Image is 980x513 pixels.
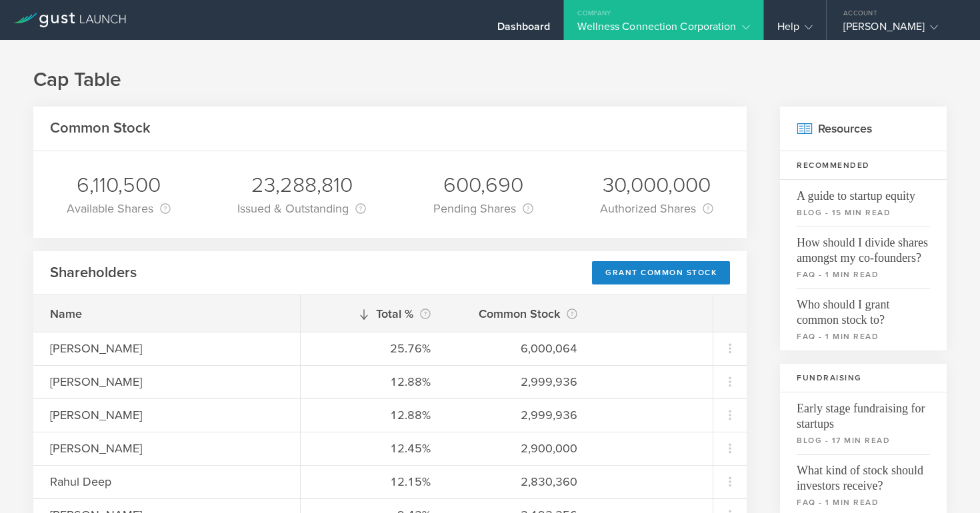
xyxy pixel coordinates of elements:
[433,199,533,218] div: Pending Shares
[464,373,577,390] div: 2,999,936
[317,304,431,323] div: Total %
[797,434,930,446] small: blog - 17 min read
[600,199,713,218] div: Authorized Shares
[592,261,730,284] div: Grant Common Stock
[797,288,930,328] span: Who should I grant common stock to?
[600,171,713,199] div: 30,000,000
[780,227,947,288] a: How should I divide shares amongst my co-founders?faq - 1 min read
[780,151,947,180] h3: Recommended
[780,364,947,392] h3: Fundraising
[317,473,431,490] div: 12.15%
[317,373,431,390] div: 12.88%
[797,454,930,494] span: What kind of stock should investors receive?
[797,180,930,204] span: A guide to startup equity
[50,340,283,357] div: [PERSON_NAME]
[50,373,283,390] div: [PERSON_NAME]
[797,330,930,342] small: faq - 1 min read
[50,473,283,490] div: Rahul Deep
[780,288,947,350] a: Who should I grant common stock to?faq - 1 min read
[464,406,577,424] div: 2,999,936
[50,305,283,322] div: Name
[797,268,930,280] small: faq - 1 min read
[780,180,947,227] a: A guide to startup equityblog - 15 min read
[577,20,749,40] div: Wellness Connection Corporation
[50,263,137,282] h2: Shareholders
[33,67,947,93] h1: Cap Table
[67,199,171,218] div: Available Shares
[464,304,577,323] div: Common Stock
[50,406,283,424] div: [PERSON_NAME]
[317,340,431,357] div: 25.76%
[497,20,551,40] div: Dashboard
[780,107,947,151] h2: Resources
[317,440,431,457] div: 12.45%
[843,20,957,40] div: [PERSON_NAME]
[464,440,577,457] div: 2,900,000
[237,171,366,199] div: 23,288,810
[797,392,930,432] span: Early stage fundraising for startups
[67,171,171,199] div: 6,110,500
[797,227,930,266] span: How should I divide shares amongst my co-founders?
[777,20,813,40] div: Help
[464,473,577,490] div: 2,830,360
[50,440,283,457] div: [PERSON_NAME]
[464,340,577,357] div: 6,000,064
[237,199,366,218] div: Issued & Outstanding
[797,207,930,219] small: blog - 15 min read
[433,171,533,199] div: 600,690
[797,496,930,508] small: faq - 1 min read
[780,392,947,454] a: Early stage fundraising for startupsblog - 17 min read
[50,119,151,138] h2: Common Stock
[317,406,431,424] div: 12.88%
